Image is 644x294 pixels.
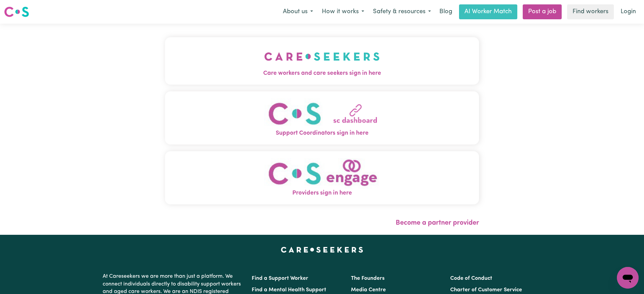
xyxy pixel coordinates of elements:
a: Blog [435,4,456,19]
span: Care workers and care seekers sign in here [165,69,479,78]
a: Find a Support Worker [252,276,308,281]
button: Providers sign in here [165,151,479,204]
a: Careseekers logo [4,4,29,20]
span: Providers sign in here [165,189,479,198]
a: Careseekers home page [281,247,363,252]
button: About us [278,5,317,19]
img: Careseekers logo [4,6,29,18]
a: Find workers [567,4,614,19]
span: Support Coordinators sign in here [165,129,479,138]
a: Code of Conduct [450,276,492,281]
a: Become a partner provider [396,220,479,226]
button: Safety & resources [369,5,435,19]
button: Care workers and care seekers sign in here [165,37,479,85]
button: How it works [317,5,369,19]
iframe: Button to launch messaging window [617,267,639,289]
a: Post a job [523,4,562,19]
a: Charter of Customer Service [450,287,522,293]
a: Media Centre [351,287,386,293]
a: The Founders [351,276,385,281]
a: AI Worker Match [459,4,517,19]
a: Login [617,4,640,19]
button: Support Coordinators sign in here [165,91,479,144]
